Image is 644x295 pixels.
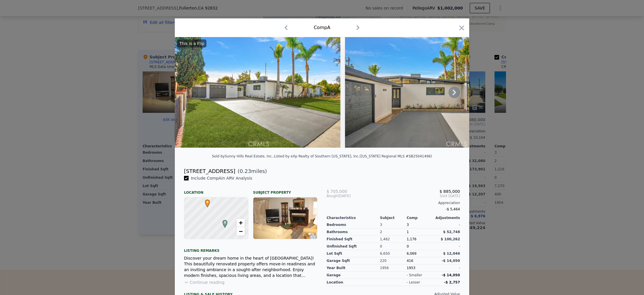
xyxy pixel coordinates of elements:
[314,24,330,31] div: Comp A
[221,220,225,223] div: A
[327,216,380,220] div: Characteristics
[204,198,211,206] span: •
[204,199,207,203] div: •
[407,273,422,277] div: - smaller
[433,264,460,272] div: -
[175,37,340,148] img: Property Img
[440,189,460,194] span: $ 885,000
[184,186,248,195] div: Location
[327,189,347,194] span: $ 705,000
[380,229,407,236] div: 2
[235,167,267,175] span: ( miles)
[327,236,380,243] div: Finished Sqft
[327,279,380,286] div: location
[327,257,380,264] div: Garage Sqft
[433,216,460,220] div: Adjustments
[184,255,317,278] div: Discover your dream home in the heart of [GEOGRAPHIC_DATA]! This beautifully renovated property o...
[442,273,460,277] span: -$ 14,050
[407,244,409,248] span: 0
[446,207,460,211] span: -$ 5,464
[407,280,420,285] div: - lesser
[177,39,206,47] div: This is a Flip
[441,237,460,241] span: $ 100,262
[407,229,433,236] div: 1
[380,264,407,272] div: 1956
[236,218,245,227] a: Zoom in
[327,194,339,198] span: Bought
[236,227,245,236] a: Zoom out
[407,216,433,220] div: Comp
[380,216,407,220] div: Subject
[327,264,380,272] div: Year Built
[240,168,251,174] span: 0.23
[444,280,460,284] span: -$ 2,757
[380,236,407,243] div: 1,462
[380,221,407,229] div: 3
[239,219,243,226] span: +
[407,264,433,272] div: 1953
[407,237,416,241] span: 1,176
[407,223,409,227] span: 3
[184,279,225,285] button: Continue reading
[221,220,229,225] span: A
[371,194,460,198] span: Sold [DATE]
[327,229,380,236] div: Bathrooms
[274,154,432,158] div: Listed by eXp Realty of Southern [US_STATE], Inc. ([US_STATE] Regional MLS #SB25041496)
[327,250,380,257] div: Lot Sqft
[327,272,380,279] div: garage
[184,167,235,175] div: [STREET_ADDRESS]
[327,243,380,250] div: Unfinished Sqft
[380,243,407,250] div: 0
[327,194,371,198] div: [DATE]
[212,154,274,158] div: Sold by Sunny Hills Real Estate, Inc. .
[433,243,460,250] div: -
[433,221,460,229] div: -
[442,259,460,263] span: -$ 14,050
[443,252,460,256] span: $ 12,046
[407,252,416,256] span: 6,069
[380,250,407,257] div: 6,650
[327,201,460,205] div: Appreciation
[189,176,254,180] span: Include Comp A in ARV Analysis
[443,230,460,234] span: $ 52,748
[345,37,511,148] img: Property Img
[184,244,317,253] div: Listing remarks
[327,221,380,229] div: Bedrooms
[380,257,407,264] div: 220
[407,259,413,263] span: 416
[239,228,243,235] span: −
[253,186,317,195] div: Subject Property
